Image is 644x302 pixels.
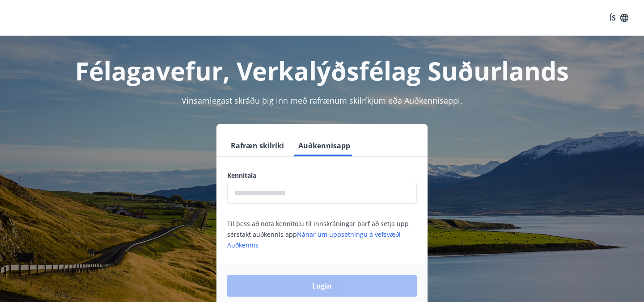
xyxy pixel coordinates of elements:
[227,219,409,249] span: Til þess að nota kennitölu til innskráningar þarf að setja upp sérstakt auðkennis app
[11,54,633,88] h1: Félagavefur, Verkalýðsfélag Suðurlands
[605,10,633,26] button: ÍS
[227,230,401,249] a: Nánar um uppsetningu á vefsvæði Auðkennis
[227,171,417,180] label: Kennitala
[182,95,462,106] span: Vinsamlegast skráðu þig inn með rafrænum skilríkjum eða Auðkennisappi.
[295,135,354,156] button: Auðkennisapp
[227,135,288,156] button: Rafræn skilríki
